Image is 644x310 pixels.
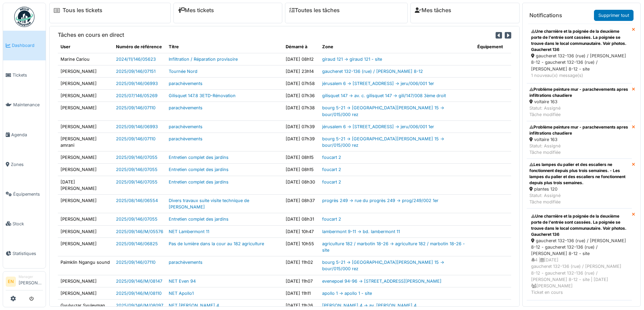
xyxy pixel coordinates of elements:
[3,60,46,90] a: Tickets
[283,213,319,225] td: [DATE] 08h31
[322,57,382,62] a: giraud 121 -> giraud 121 - site
[169,81,202,86] a: parachèvements
[14,7,34,27] img: Badge_color-CXgf-gQk.svg
[58,275,113,287] td: [PERSON_NAME]
[283,225,319,237] td: [DATE] 10h47
[169,198,249,209] a: Divers travaux suite visite technique de [PERSON_NAME]
[475,41,511,53] th: Équipement
[11,132,43,138] span: Agenda
[322,124,434,129] a: jérusalem 6 -> [STREET_ADDRESS] -> jeru/006/001 1er
[283,90,319,102] td: [DATE] 07h36
[116,279,162,284] a: 2025/09/146/M/08147
[58,213,113,225] td: [PERSON_NAME]
[169,155,229,160] a: Entretien complet des jardins
[283,164,319,176] td: [DATE] 08h15
[283,77,319,89] td: [DATE] 07h58
[58,102,113,120] td: [PERSON_NAME]
[169,260,202,265] a: parachèvements
[283,151,319,164] td: [DATE] 08h15
[169,229,209,234] a: NET Lambermont 11
[322,69,423,74] a: gaucheret 132-136 (rue) / [PERSON_NAME] 8-12
[594,10,634,21] a: Supprimer tout
[527,24,632,83] a: Une charnière et la poignée de la deuxième porte de l'entrée sont cassées. La poignée se trouve d...
[113,41,166,53] th: Numéro de référence
[529,12,562,19] h6: Notifications
[58,120,113,133] td: [PERSON_NAME]
[527,83,632,121] a: Problème peinture mur - parachevements apres infiltrations chaudiere voltaire 163 Statut: Assigné...
[6,274,43,290] a: EN Manager[PERSON_NAME]
[166,41,283,53] th: Titre
[322,155,341,160] a: foucart 2
[531,257,627,295] div: 4 | [DATE] gaucheret 132-136 (rue) / [PERSON_NAME] 8-12 - gaucheret 132-136 (rue) / [PERSON_NAME]...
[531,213,627,237] div: Une charnière et la poignée de la deuxième porte de l'entrée sont cassées. La poignée se trouve d...
[58,151,113,164] td: [PERSON_NAME]
[13,72,43,78] span: Tickets
[116,93,158,98] a: 2025/07/146/05269
[3,90,46,120] a: Maintenance
[527,208,632,301] a: Une charnière et la poignée de la deuxième porte de l'entrée sont cassées. La poignée se trouve d...
[527,121,632,159] a: Problème peinture mur - parachevements apres infiltrations chaudiere voltaire 163 Statut: Assigné...
[58,133,113,151] td: [PERSON_NAME] amrani
[116,241,158,246] a: 2025/09/146/06825
[169,124,202,129] a: parachèvements
[322,291,372,296] a: apollo 1 -> apollo 1 - site
[13,102,43,108] span: Maintenance
[169,179,229,185] a: Entretien complet des jardins
[322,217,341,222] a: foucart 2
[283,102,319,120] td: [DATE] 07h38
[415,7,451,13] a: Mes tâches
[169,303,219,308] a: NET [PERSON_NAME] 4
[19,274,43,279] div: Manager
[283,287,319,299] td: [DATE] 11h11
[63,7,102,13] a: Tous les tickets
[116,136,156,141] a: 2025/09/146/07110
[6,277,16,287] li: EN
[322,303,416,308] a: [PERSON_NAME] 4 -> av. [PERSON_NAME] 4
[116,229,163,234] a: 2025/09/146/M/05576
[531,28,627,53] div: Une charnière et la poignée de la deuxième porte de l'entrée sont cassées. La poignée se trouve d...
[529,124,629,136] div: Problème peinture mur - parachevements apres infiltrations chaudiere
[169,69,197,74] a: Tournée Nord
[529,186,629,192] div: plantes 120
[116,167,158,172] a: 2025/09/146/07055
[283,133,319,151] td: [DATE] 07h39
[116,291,162,296] a: 2025/09/146/M/08110
[283,195,319,213] td: [DATE] 08h37
[283,256,319,275] td: [DATE] 11h02
[13,250,43,257] span: Statistiques
[61,44,70,49] span: translation missing: fr.shared.user
[283,275,319,287] td: [DATE] 11h07
[3,149,46,179] a: Zones
[116,124,158,129] a: 2025/09/146/06993
[283,41,319,53] th: Démarré à
[116,303,163,308] a: 2025/09/146/M/08097
[322,136,444,148] a: bourg 5-21 -> [GEOGRAPHIC_DATA][PERSON_NAME] 15 -> bour/015/000 rez
[11,161,43,168] span: Zones
[13,191,43,197] span: Équipements
[3,31,46,60] a: Dashboard
[322,241,465,253] a: agriculture 182 / marbotin 18-26 -> agriculture 182 / marbotin 18-26 - site
[529,105,629,118] div: Statut: Assigné Tâche modifiée
[58,176,113,194] td: [DATE][PERSON_NAME]
[13,221,43,227] span: Stock
[322,81,434,86] a: jérusalem 6 -> [STREET_ADDRESS] -> jeru/006/001 1er
[116,179,158,185] a: 2025/09/146/07055
[169,93,236,98] a: Gilisquet 147.8 3ETD-Rénovation
[283,237,319,256] td: [DATE] 10h55
[283,176,319,194] td: [DATE] 08h30
[58,77,113,89] td: [PERSON_NAME]
[529,98,629,105] div: voltaire 163
[283,65,319,77] td: [DATE] 23h14
[169,291,194,296] a: NET Apollo1
[529,136,629,143] div: voltaire 163
[3,179,46,209] a: Équipements
[58,237,113,256] td: [PERSON_NAME]
[531,237,627,257] div: gaucheret 132-136 (rue) / [PERSON_NAME] 8-12 - gaucheret 132-136 (rue) / [PERSON_NAME] 8-12 - site
[169,279,196,284] a: NET Even 94
[529,192,629,205] div: Statut: Assigné Tâche modifiée
[169,241,264,246] a: Pas de lumière dans la cour au 182 agriculture
[116,217,158,222] a: 2025/09/146/07055
[289,7,340,13] a: Toutes les tâches
[322,105,444,117] a: bourg 5-21 -> [GEOGRAPHIC_DATA][PERSON_NAME] 15 -> bour/015/000 rez
[529,86,629,98] div: Problème peinture mur - parachevements apres infiltrations chaudiere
